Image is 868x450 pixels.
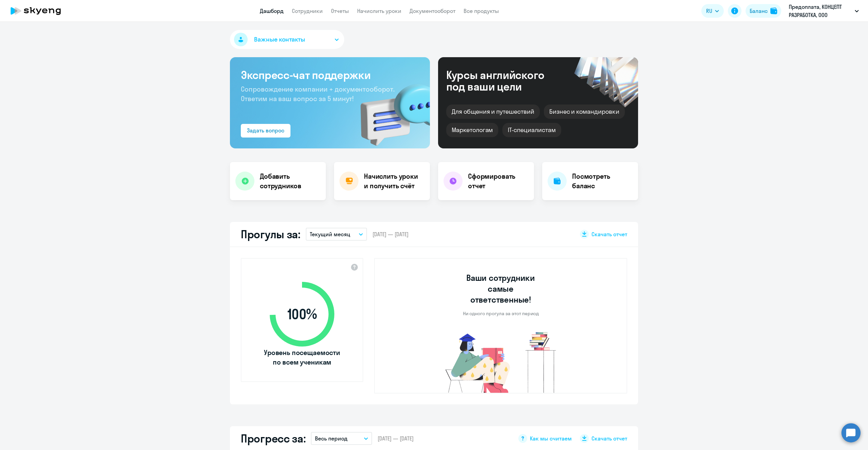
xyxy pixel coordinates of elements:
p: Предоплата, КОНЦЕПТ РАЗРАБОТКА, ООО [789,3,852,19]
span: Важные контакты [254,35,305,44]
a: Документооборот [410,7,455,14]
div: Для общения и путешествий [446,105,540,119]
h4: Посмотреть баланс [572,172,633,191]
div: IT-специалистам [502,123,561,137]
h3: Ваши сотрудники самые ответственные! [457,272,545,305]
a: Все продукты [464,7,499,14]
div: Баланс [750,7,768,15]
button: RU [701,4,724,18]
div: Маркетологам [446,123,498,137]
a: Дашборд [260,7,284,14]
a: Отчеты [331,7,349,14]
span: [DATE] — [DATE] [378,435,414,442]
span: RU [706,7,712,15]
span: Как мы считаем [530,435,572,442]
button: Предоплата, КОНЦЕПТ РАЗРАБОТКА, ООО [785,3,862,19]
img: bg-img [351,72,430,148]
h4: Сформировать отчет [468,172,529,191]
h3: Экспресс-чат поддержки [241,68,419,82]
div: Задать вопрос [247,126,284,134]
img: no-truants [433,330,569,393]
p: Текущий месяц [310,230,350,238]
button: Текущий месяц [306,228,367,241]
a: Начислить уроки [357,7,401,14]
span: Скачать отчет [591,435,627,442]
span: Уровень посещаемости по всем ученикам [263,348,341,367]
h2: Прогулы за: [241,227,300,241]
h2: Прогресс за: [241,432,305,445]
div: Бизнес и командировки [544,105,625,119]
button: Весь период [311,432,372,445]
a: Сотрудники [292,7,323,14]
h4: Добавить сотрудников [260,172,320,191]
span: [DATE] — [DATE] [372,230,408,238]
span: Сопровождение компании + документооборот. Ответим на ваш вопрос за 5 минут! [241,85,395,103]
h4: Начислить уроки и получить счёт [364,172,423,191]
button: Важные контакты [230,30,344,49]
p: Ни одного прогула за этот период [463,310,539,317]
img: balance [770,7,777,14]
button: Задать вопрос [241,124,290,138]
span: Скачать отчет [591,230,627,238]
button: Балансbalance [746,4,781,18]
p: Весь период [315,434,348,443]
div: Курсы английского под ваши цели [446,69,563,92]
span: 100 % [263,306,341,322]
